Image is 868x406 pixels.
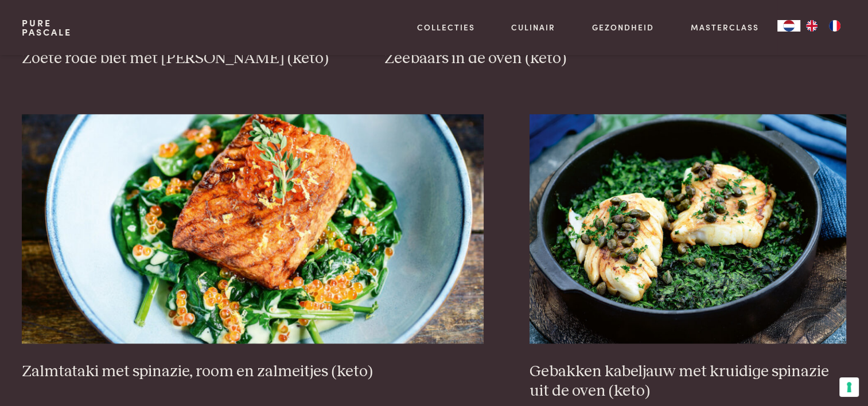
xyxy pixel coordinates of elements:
[800,20,846,32] ul: Language list
[22,362,484,382] h3: Zalmtataki met spinazie, room en zalmeitjes (keto)
[823,20,846,32] a: FR
[22,114,484,343] img: Zalmtataki met spinazie, room en zalmeitjes (keto)
[417,21,475,33] a: Collecties
[511,21,555,33] a: Culinair
[22,49,338,69] h3: Zoete rode biet met [PERSON_NAME] (keto)
[800,20,823,32] a: EN
[22,114,484,381] a: Zalmtataki met spinazie, room en zalmeitjes (keto) Zalmtataki met spinazie, room en zalmeitjes (k...
[530,114,846,343] img: Gebakken kabeljauw met kruidige spinazie uit de oven (keto)
[839,377,859,397] button: Uw voorkeuren voor toestemming voor trackingtechnologieën
[777,20,846,32] aside: Language selected: Nederlands
[530,114,846,401] a: Gebakken kabeljauw met kruidige spinazie uit de oven (keto) Gebakken kabeljauw met kruidige spina...
[592,21,654,33] a: Gezondheid
[777,20,800,32] div: Language
[691,21,759,33] a: Masterclass
[384,49,846,69] h3: Zeebaars in de oven (keto)
[530,362,846,401] h3: Gebakken kabeljauw met kruidige spinazie uit de oven (keto)
[777,20,800,32] a: NL
[22,18,72,37] a: PurePascale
